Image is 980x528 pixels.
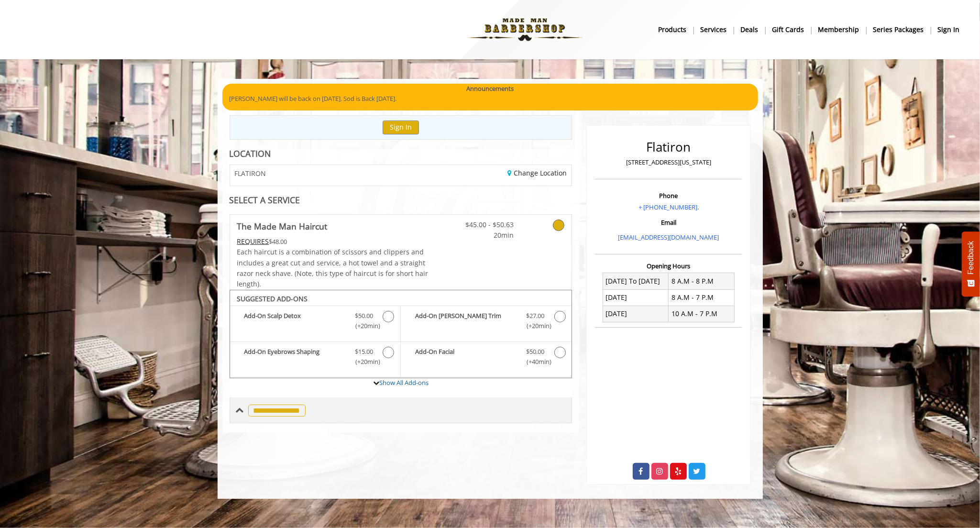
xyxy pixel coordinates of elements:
td: [DATE] [603,306,669,322]
td: [DATE] [603,289,669,306]
a: DealsDeals [734,22,765,36]
a: ServicesServices [694,22,734,36]
a: Show All Add-ons [379,378,429,387]
div: SELECT A SERVICE [230,196,573,205]
td: 10 A.M - 7 P.M [669,306,735,322]
p: [PERSON_NAME] will be back on [DATE]. Sod is Back [DATE]. [230,94,751,104]
label: Add-On Facial [406,347,567,369]
label: Add-On Beard Trim [406,311,567,333]
span: Each haircut is a combination of scissors and clippers and includes a great cut and service, a ho... [237,247,429,288]
span: (+40min ) [521,357,549,367]
b: LOCATION [230,148,271,159]
h3: Opening Hours [595,263,742,269]
h3: Email [597,219,739,226]
b: Deals [740,24,758,35]
a: sign insign in [931,22,966,36]
b: Services [700,24,727,35]
b: SUGGESTED ADD-ONS [237,294,308,303]
b: Add-On Scalp Detox [244,311,345,331]
h3: Phone [597,192,739,199]
div: The Made Man Haircut Add-onS [230,290,573,379]
a: [EMAIL_ADDRESS][DOMAIN_NAME] [618,233,719,242]
b: Add-On Facial [415,347,517,367]
h2: Flatiron [597,140,739,154]
button: Sign In [383,121,419,134]
b: Add-On Eyebrows Shaping [244,347,345,367]
span: $27.00 [526,311,544,321]
a: Change Location [507,168,567,177]
b: Announcements [466,84,514,94]
span: (+20min ) [521,321,549,331]
a: + [PHONE_NUMBER]. [639,203,699,211]
td: [DATE] To [DATE] [603,273,669,289]
span: (+20min ) [350,357,378,367]
img: Made Man Barbershop logo [459,3,591,56]
span: (+20min ) [350,321,378,331]
a: Series packagesSeries packages [866,22,931,36]
b: Add-On [PERSON_NAME] Trim [415,311,517,331]
a: MembershipMembership [811,22,866,36]
a: Gift cardsgift cards [765,22,811,36]
td: 8 A.M - 8 P.M [669,273,735,289]
b: The Made Man Haircut [237,220,328,233]
td: 8 A.M - 7 P.M [669,289,735,306]
div: $48.00 [237,236,429,247]
b: gift cards [772,24,804,35]
span: $45.00 - $50.63 [458,220,514,230]
button: Feedback - Show survey [962,231,980,297]
span: 20min [458,230,514,241]
span: $50.00 [526,347,544,357]
a: Productsproducts [651,22,694,36]
b: sign in [937,24,959,35]
span: Feedback [967,241,975,275]
span: FLATIRON [235,170,266,177]
label: Add-On Eyebrows Shaping [235,347,396,369]
span: $50.00 [355,311,373,321]
label: Add-On Scalp Detox [235,311,396,333]
b: Membership [818,24,859,35]
span: $15.00 [355,347,373,357]
b: products [658,24,686,35]
span: This service needs some Advance to be paid before we block your appointment [237,237,269,246]
p: [STREET_ADDRESS][US_STATE] [597,157,739,167]
b: Series packages [873,24,924,35]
